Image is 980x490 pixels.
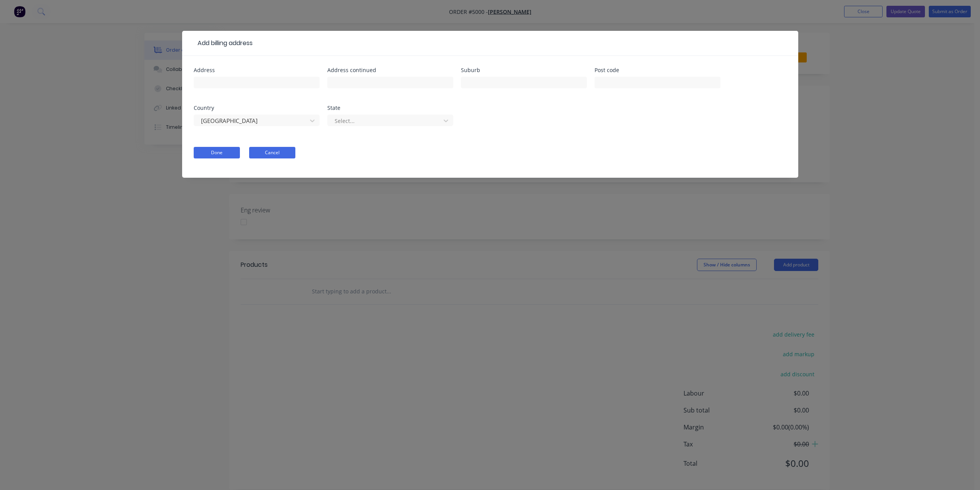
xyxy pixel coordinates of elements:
button: Cancel [249,147,295,158]
div: Add billing address [194,39,253,48]
div: Address continued [327,67,453,73]
div: Post code [595,67,720,73]
div: Address [194,67,320,73]
div: Country [194,105,320,111]
div: Suburb [461,67,587,73]
div: State [327,105,453,111]
button: Done [194,147,240,158]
